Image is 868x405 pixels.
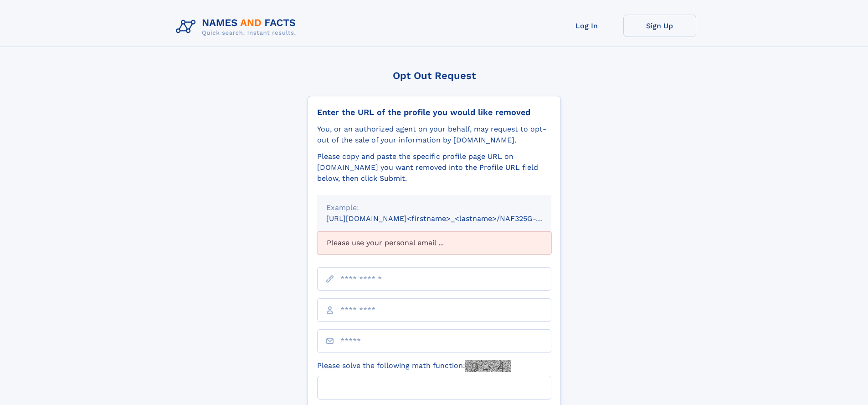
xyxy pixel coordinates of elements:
label: Please solve the following math function: [317,360,511,372]
small: [URL][DOMAIN_NAME]<firstname>_<lastname>/NAF325G-xxxxxxxx [326,214,569,223]
div: Example: [326,202,542,213]
img: Logo Names and Facts [172,15,303,39]
div: Please use your personal email ... [317,231,551,254]
div: You, or an authorized agent on your behalf, may request to opt-out of the sale of your informatio... [317,124,551,146]
div: Opt Out Request [308,70,561,81]
a: Sign Up [623,15,696,37]
a: Log In [550,15,623,37]
div: Enter the URL of the profile you would like removed [317,107,551,117]
div: Please copy and paste the specific profile page URL on [DOMAIN_NAME] you want removed into the Pr... [317,151,551,184]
